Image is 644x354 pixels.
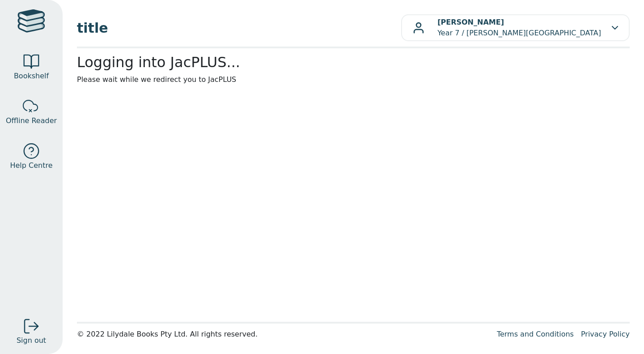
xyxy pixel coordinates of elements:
button: [PERSON_NAME]Year 7 / [PERSON_NAME][GEOGRAPHIC_DATA] [401,14,630,41]
span: Bookshelf [14,71,49,81]
span: Sign out [17,335,46,346]
b: [PERSON_NAME] [437,18,504,26]
h2: Logging into JacPLUS... [77,54,630,71]
span: title [77,18,401,38]
span: Help Centre [10,160,52,171]
p: Year 7 / [PERSON_NAME][GEOGRAPHIC_DATA] [437,17,601,38]
a: Privacy Policy [581,330,630,338]
span: Offline Reader [6,115,57,126]
p: Please wait while we redirect you to JacPLUS [77,74,630,85]
div: © 2022 Lilydale Books Pty Ltd. All rights reserved. [77,329,490,340]
a: Terms and Conditions [497,330,574,338]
